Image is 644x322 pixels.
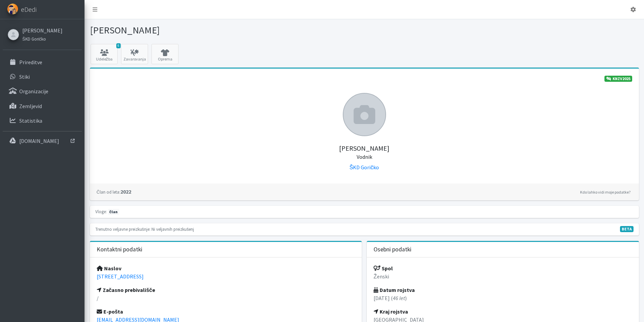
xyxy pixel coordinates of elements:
small: Trenutno veljavne preizkušnje: [95,226,150,232]
p: / [97,294,355,302]
a: Zemljevid [3,99,82,113]
h1: [PERSON_NAME] [90,24,362,36]
span: 6 [116,43,121,48]
h3: Osebni podatki [374,246,411,253]
a: [PERSON_NAME] [22,26,63,34]
strong: E-pošta [97,308,123,315]
strong: 2022 [97,188,131,195]
a: ŠKD Goričko [350,164,379,171]
a: Prireditve [3,55,82,69]
p: Statistika [19,117,42,124]
span: eDedi [21,4,37,15]
p: Stiki [19,73,30,80]
small: ŠKD Goričko [22,36,46,42]
span: član [108,209,119,215]
img: eDedi [7,3,18,15]
strong: Kraj rojstva [374,308,408,315]
a: [STREET_ADDRESS] [97,273,144,280]
p: Zemljevid [19,103,42,109]
small: Ni veljavnih preizkušenj [151,226,194,232]
a: ŠKD Goričko [22,34,63,43]
a: Statistika [3,114,82,127]
em: 46 let [393,295,405,301]
strong: Spol [374,265,393,272]
a: Zavarovanja [121,44,148,64]
a: [DOMAIN_NAME] [3,134,82,148]
small: Vodnik [357,153,372,160]
a: 6 Udeležba [91,44,118,64]
p: [DOMAIN_NAME] [19,138,59,144]
a: Oprema [151,44,178,64]
p: [DATE] ( ) [374,294,632,302]
strong: Začasno prebivališče [97,287,156,293]
small: Vloge: [95,209,107,214]
span: V fazi razvoja [620,226,634,232]
strong: Naslov [97,265,121,272]
a: Kdo lahko vidi moje podatke? [578,188,632,196]
h5: [PERSON_NAME] [97,136,632,160]
p: Prireditve [19,59,42,66]
strong: Datum rojstva [374,287,415,293]
small: Član od leta: [97,189,120,195]
p: Organizacije [19,88,48,95]
p: Ženski [374,272,632,280]
a: Organizacije [3,84,82,98]
a: KNZV2025 [604,76,632,82]
h3: Kontaktni podatki [97,246,142,253]
a: Stiki [3,70,82,83]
